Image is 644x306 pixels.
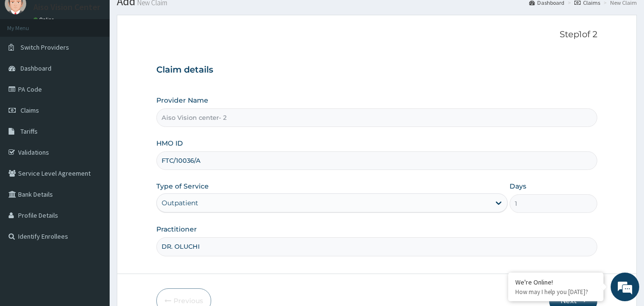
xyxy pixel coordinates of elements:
[20,127,38,136] span: Tariffs
[156,151,598,170] input: Enter HMO ID
[156,65,598,75] h3: Claim details
[156,237,598,256] input: Enter Name
[5,204,182,238] textarea: Type your message and hit 'Enter'
[515,278,596,286] div: We're Online!
[20,64,51,73] span: Dashboard
[156,5,179,28] div: Minimize live chat window
[55,92,132,189] span: We're online!
[18,48,39,72] img: d_794563401_company_1708531726252_794563401
[156,138,183,148] label: HMO ID
[50,53,160,66] div: Chat with us now
[156,224,197,234] label: Practitioner
[20,106,39,115] span: Claims
[20,43,69,52] span: Switch Providers
[33,16,56,23] a: Online
[33,3,100,11] p: Aiso Vision Center
[156,95,208,105] label: Provider Name
[510,181,526,191] label: Days
[156,30,598,40] p: Step 1 of 2
[156,181,209,191] label: Type of Service
[162,198,198,208] div: Outpatient
[515,288,596,296] p: How may I help you today?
